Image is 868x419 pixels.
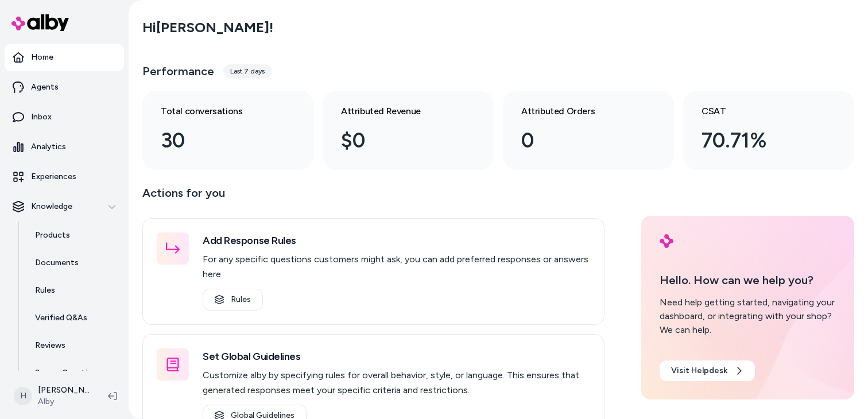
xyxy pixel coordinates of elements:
span: Alby [38,396,90,408]
p: Rules [35,285,55,296]
h3: Set Global Guidelines [203,348,590,364]
p: Customize alby by specifying rules for overall behavior, style, or language. This ensures that ge... [203,368,590,398]
h3: Total conversations [161,104,277,118]
div: $0 [341,125,457,156]
div: 0 [521,125,637,156]
a: Rules [24,277,124,304]
a: Documents [24,249,124,277]
a: Verified Q&As [24,304,124,332]
button: H[PERSON_NAME]Alby [7,378,99,414]
h3: Attributed Revenue [341,104,457,118]
a: Home [5,44,124,71]
h3: Add Response Rules [203,232,590,249]
button: Knowledge [5,193,124,220]
div: Need help getting started, navigating your dashboard, or integrating with your shop? We can help. [660,296,836,337]
p: Verified Q&As [35,312,87,324]
div: Last 7 days [223,64,272,78]
p: Reviews [35,340,65,351]
div: 30 [161,125,277,156]
a: Agents [5,73,124,101]
h3: Attributed Orders [521,104,637,118]
div: 70.71% [702,125,817,156]
a: Reviews [24,332,124,359]
p: Documents [35,257,79,269]
h3: CSAT [702,104,817,118]
a: Attributed Orders 0 [503,91,674,170]
p: Inbox [31,111,52,123]
a: Products [24,222,124,249]
a: Rules [203,289,263,311]
img: alby Logo [660,234,673,248]
p: [PERSON_NAME] [38,385,90,396]
span: H [14,387,32,405]
a: Inbox [5,103,124,131]
p: Agents [31,82,59,93]
p: Experiences [31,171,76,183]
p: Products [35,230,70,241]
p: Actions for you [142,184,604,211]
p: Survey Questions [35,367,101,379]
a: Attributed Revenue $0 [323,91,494,170]
a: CSAT 70.71% [683,91,854,170]
p: Analytics [31,141,66,153]
a: Analytics [5,133,124,161]
p: Hello. How can we help you? [660,271,836,289]
p: Knowledge [31,201,72,212]
a: Visit Helpdesk [660,360,755,381]
p: Home [31,52,53,63]
a: Survey Questions [24,359,124,387]
a: Total conversations 30 [142,91,313,170]
h3: Performance [142,63,214,79]
a: Experiences [5,163,124,191]
img: alby Logo [11,14,69,31]
h2: Hi [PERSON_NAME] ! [142,19,273,36]
p: For any specific questions customers might ask, you can add preferred responses or answers here. [203,252,590,282]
